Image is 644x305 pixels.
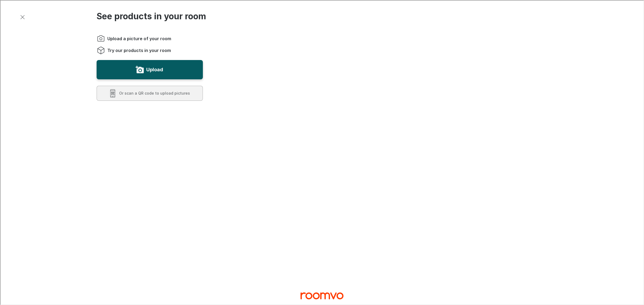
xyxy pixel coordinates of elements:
[17,12,27,21] button: Exit visualizer
[96,34,202,54] ol: Instructions
[96,59,202,79] button: Upload a picture of your room
[146,65,163,73] label: Upload
[107,47,170,53] span: Try our products in your room
[107,35,171,41] span: Upload a picture of your room
[300,290,343,301] a: Visit Corona Hardwood homepage
[96,85,202,100] button: Scan a QR code to upload pictures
